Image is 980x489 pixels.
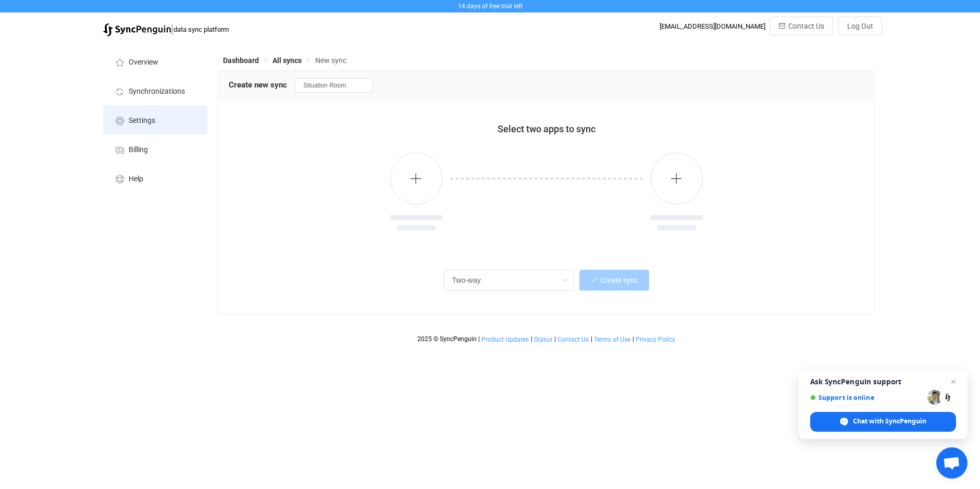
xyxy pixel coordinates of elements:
span: Terms of Use [594,336,630,343]
a: Product Updates [481,336,529,343]
a: Overview [103,47,207,76]
span: Privacy Policy [636,336,675,343]
span: Synchronizations [129,87,185,96]
span: Chat with SyncPenguin [853,417,926,426]
a: Privacy Policy [635,336,676,343]
span: Product Updates [481,336,529,343]
div: Breadcrumb [223,57,346,64]
a: Billing [103,134,207,164]
span: Select two apps to sync [498,123,596,134]
span: | [531,335,532,343]
a: Settings [103,105,207,134]
span: New sync [315,56,346,65]
a: Contact Us [557,336,589,343]
span: Dashboard [223,56,259,65]
a: Synchronizations [103,76,207,105]
button: Create sync [579,270,649,291]
a: Status [534,336,553,343]
span: Log Out [847,22,873,30]
span: | [478,335,480,343]
button: Contact Us [770,17,833,35]
span: data sync platform [173,26,229,33]
span: | [591,335,592,343]
div: [EMAIL_ADDRESS][DOMAIN_NAME] [660,22,765,30]
span: Billing [129,146,148,154]
a: Terms of Use [593,336,631,343]
span: 2025 © SyncPenguin [417,335,477,343]
a: |data sync platform [103,22,229,36]
span: | [554,335,556,343]
a: Open chat [936,447,967,479]
a: Help [103,164,207,193]
span: Support is online [810,394,924,402]
span: | [171,22,173,36]
span: Overview [129,58,158,67]
span: Create sync [600,276,638,284]
span: Status [534,336,552,343]
input: Sync name [295,78,373,93]
button: Log Out [838,17,882,35]
span: Contact Us [788,22,824,30]
span: Create new sync [229,80,287,90]
span: 14 days of free trial left [458,3,523,10]
span: Settings [129,117,155,125]
span: Help [129,175,143,183]
span: Chat with SyncPenguin [810,412,956,432]
span: | [632,335,634,343]
span: Contact Us [557,336,589,343]
input: Select sync direction [444,270,574,291]
img: syncpenguin.svg [103,23,171,36]
span: Ask SyncPenguin support [810,378,956,386]
span: All syncs [272,56,302,65]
